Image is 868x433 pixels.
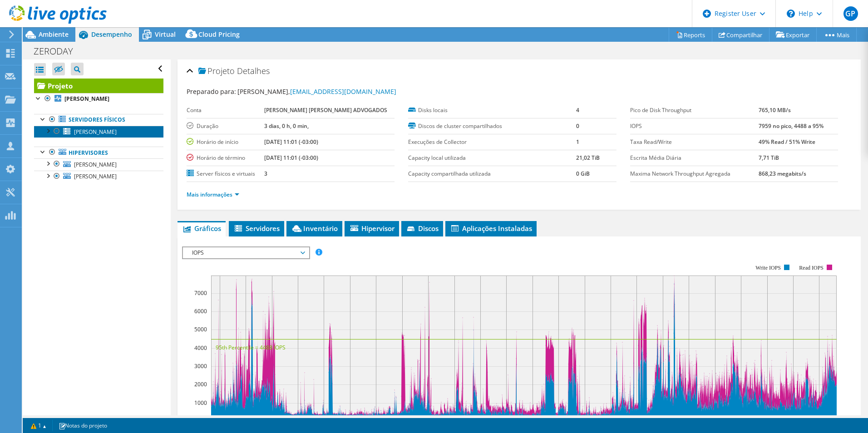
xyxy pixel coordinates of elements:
[755,265,781,271] text: Write IOPS
[290,87,396,96] a: [EMAIL_ADDRESS][DOMAIN_NAME]
[576,170,590,177] b: 0 GiB
[816,28,857,42] a: Mais
[237,65,270,76] span: Detalhes
[787,10,795,18] svg: \n
[34,147,163,158] a: Hipervisores
[408,138,576,147] label: Execuções de Collector
[799,265,824,271] text: Read IOPS
[408,169,576,178] label: Capacity compartilhada utilizada
[74,172,117,180] span: [PERSON_NAME]
[198,30,240,39] span: Cloud Pricing
[182,224,221,233] span: Gráficos
[408,153,576,162] label: Capacity local utilizada
[194,289,207,297] text: 7000
[187,87,236,96] label: Preparado para:
[408,122,576,131] label: Discos de cluster compartilhados
[576,154,600,162] b: 21,02 TiB
[408,106,576,115] label: Disks locais
[25,420,53,431] a: 1
[74,161,117,168] span: [PERSON_NAME]
[194,344,207,352] text: 4000
[187,122,264,131] label: Duração
[194,307,207,315] text: 6000
[34,126,163,138] a: [PERSON_NAME]
[576,138,579,146] b: 1
[576,106,579,114] b: 4
[630,169,759,178] label: Maxima Network Throughput Agregada
[52,420,113,431] a: Notas do projeto
[712,28,769,42] a: Compartilhar
[91,30,132,39] span: Desempenho
[216,344,286,351] text: 95th Percentile = 4488 IOPS
[30,46,87,56] h1: ZERODAY
[669,28,712,42] a: Reports
[349,224,395,233] span: Hipervisor
[450,224,532,233] span: Aplicações Instaladas
[155,30,176,39] span: Virtual
[194,380,207,388] text: 2000
[198,67,235,76] span: Projeto
[630,138,759,147] label: Taxa Read/Write
[264,106,387,114] b: [PERSON_NAME] [PERSON_NAME] ADVOGADOS
[406,224,439,233] span: Discos
[34,158,163,170] a: [PERSON_NAME]
[264,138,318,146] b: [DATE] 11:01 (-03:00)
[843,6,858,21] span: GP
[264,154,318,162] b: [DATE] 11:01 (-03:00)
[630,153,759,162] label: Escrita Média Diária
[576,122,579,130] b: 0
[759,106,791,114] b: 765,10 MB/s
[187,153,264,162] label: Horário de término
[264,170,267,177] b: 3
[187,169,264,178] label: Server físicos e virtuais
[237,87,396,96] span: [PERSON_NAME],
[187,106,264,115] label: Conta
[233,224,280,233] span: Servidores
[34,93,163,105] a: [PERSON_NAME]
[759,154,779,162] b: 7,71 TiB
[759,138,815,146] b: 49% Read / 51% Write
[34,171,163,182] a: [PERSON_NAME]
[264,122,309,130] b: 3 dias, 0 h, 0 min,
[291,224,338,233] span: Inventário
[759,170,806,177] b: 868,23 megabits/s
[187,247,304,258] span: IOPS
[769,28,817,42] a: Exportar
[39,30,69,39] span: Ambiente
[194,399,207,407] text: 1000
[194,362,207,370] text: 3000
[759,122,824,130] b: 7959 no pico, 4488 a 95%
[187,138,264,147] label: Horário de início
[194,325,207,333] text: 5000
[34,79,163,93] a: Projeto
[630,106,759,115] label: Pico de Disk Throughput
[74,128,117,136] span: [PERSON_NAME]
[187,191,239,198] a: Mais informações
[64,95,109,103] b: [PERSON_NAME]
[630,122,759,131] label: IOPS
[34,114,163,126] a: Servidores físicos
